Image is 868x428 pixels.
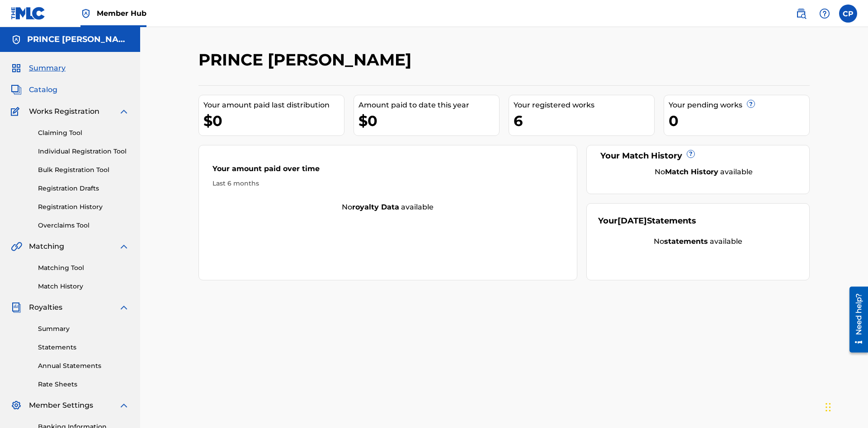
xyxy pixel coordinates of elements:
[38,184,129,193] a: Registration Drafts
[27,34,129,45] h5: PRINCE MCTESTERSON
[38,165,129,175] a: Bulk Registration Tool
[11,241,22,252] img: Matching
[38,221,129,230] a: Overclaims Tool
[38,128,129,138] a: Claiming Tool
[11,302,22,313] img: Royalties
[687,150,694,158] span: ?
[118,400,129,411] img: expand
[11,7,46,20] img: MLC Logo
[29,84,57,95] span: Catalog
[38,202,129,212] a: Registration History
[819,8,830,19] img: help
[118,302,129,313] img: expand
[11,400,22,411] img: Member Settings
[203,100,344,111] div: Your amount paid last distribution
[198,50,416,70] h2: PRINCE [PERSON_NAME]
[29,400,93,411] span: Member Settings
[203,111,344,131] div: $0
[118,106,129,117] img: expand
[212,163,563,179] div: Your amount paid over time
[118,241,129,252] img: expand
[352,203,399,211] strong: royalty data
[29,63,66,74] span: Summary
[38,380,129,389] a: Rate Sheets
[11,106,23,117] img: Works Registration
[839,5,857,23] div: User Menu
[514,100,654,111] div: Your registered works
[792,5,810,23] a: Public Search
[669,100,809,111] div: Your pending works
[669,111,809,131] div: 0
[80,8,91,19] img: Top Rightsholder
[843,283,868,357] iframe: Resource Center
[38,282,129,291] a: Match History
[514,111,654,131] div: 6
[618,216,647,226] span: [DATE]
[11,63,66,74] a: SummarySummary
[747,100,755,107] span: ?
[359,111,499,131] div: $0
[38,324,129,334] a: Summary
[29,241,64,252] span: Matching
[359,100,499,111] div: Amount paid to date this year
[11,84,57,95] a: CatalogCatalog
[11,63,22,74] img: Summary
[11,34,22,45] img: Accounts
[38,147,129,156] a: Individual Registration Tool
[598,150,798,162] div: Your Match History
[816,5,834,23] div: Help
[97,8,146,19] span: Member Hub
[38,361,129,371] a: Annual Statements
[38,343,129,352] a: Statements
[664,237,708,246] strong: statements
[212,179,563,188] div: Last 6 months
[29,106,99,117] span: Works Registration
[609,167,798,177] div: No available
[826,394,831,421] div: Drag
[796,8,807,19] img: search
[199,202,577,213] div: No available
[598,215,696,227] div: Your Statements
[823,385,868,428] iframe: Chat Widget
[598,236,798,247] div: No available
[11,84,22,95] img: Catalog
[29,302,62,313] span: Royalties
[665,167,718,176] strong: Match History
[38,263,129,273] a: Matching Tool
